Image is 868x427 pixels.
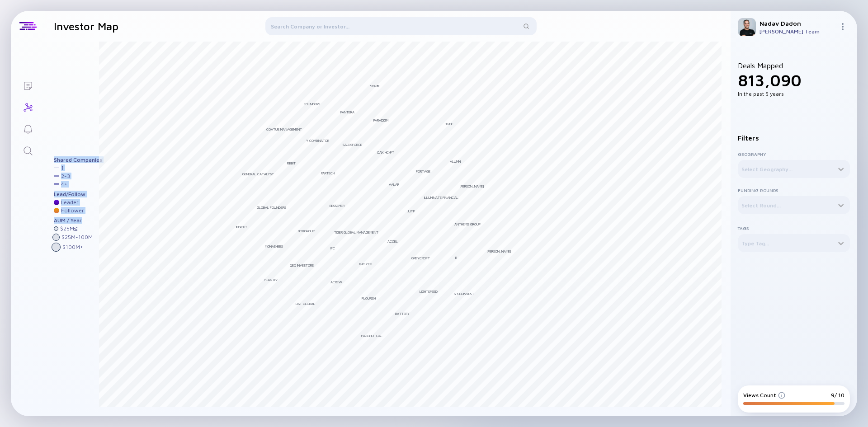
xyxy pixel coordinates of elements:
[454,222,481,226] div: Anthemis Group
[743,392,785,399] div: Views Count
[373,118,388,122] div: Paradigm
[54,20,118,33] h1: Investor Map
[459,184,484,188] div: [PERSON_NAME]
[377,150,394,155] div: Oak HC/FT
[61,165,64,171] div: 1
[445,122,453,126] div: Tribe
[264,277,278,282] div: Peak XV
[361,333,382,338] div: MassMutual
[738,18,756,36] img: Nadav Profile Picture
[759,28,835,35] div: [PERSON_NAME] Team
[61,173,70,179] div: 2 - 3
[11,117,45,139] a: Reminders
[362,296,376,300] div: Flourish
[242,172,274,176] div: General Catalyst
[60,225,78,232] div: $ 25M
[54,191,102,197] div: Lead/Follow
[839,23,846,30] img: Menu
[424,195,458,200] div: Illuminate Financial
[74,225,78,232] div: ≤
[486,249,511,253] div: [PERSON_NAME]
[321,171,335,175] div: Partech
[62,244,83,250] div: $ 100M +
[359,262,372,266] div: KaszeK
[340,110,354,114] div: Pantera
[330,246,335,250] div: IFC
[265,244,283,249] div: Monashees
[304,102,320,106] div: Founders
[236,225,247,229] div: Insight
[298,229,315,233] div: BoxGroup
[11,139,45,161] a: Search
[831,392,844,399] div: 9/ 10
[54,157,102,163] div: Shared Companies
[738,61,850,97] div: Deals Mapped
[330,280,342,284] div: ACrew
[370,84,380,88] div: Spark
[389,182,399,187] div: Valar
[455,255,457,260] div: B
[61,199,79,206] div: Leader
[11,96,45,117] a: Investor Map
[287,161,296,165] div: Ribbit
[395,311,410,316] div: Battery
[416,169,430,174] div: Portage
[738,90,850,97] div: In the past 5 years
[407,209,415,213] div: Jump
[296,301,315,306] div: DST Global
[54,217,102,224] div: AUM / Year
[11,74,45,96] a: Lists
[61,181,67,188] div: 4 +
[454,291,474,296] div: Speedinvest
[266,127,302,131] div: Coatue Management
[61,234,93,240] div: $ 25M - 100M
[387,239,398,244] div: Accel
[343,142,362,147] div: Salesforce
[738,70,802,90] span: 813,090
[257,205,286,210] div: Global Founders
[330,203,344,208] div: Bessemer
[411,256,430,260] div: Greycroft
[759,19,835,27] div: Nadav Dadon
[306,138,329,143] div: Y Combinator
[290,263,314,267] div: QED Investors
[738,134,850,142] div: Filters
[334,230,378,235] div: Tiger Global Management
[61,207,84,214] div: Follower
[420,289,438,294] div: Lightspeed
[450,159,461,164] div: Alumni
